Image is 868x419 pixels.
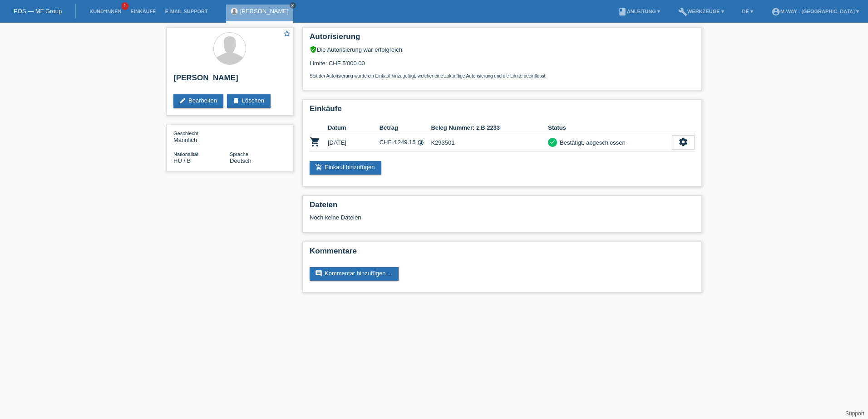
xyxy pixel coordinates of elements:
[179,97,186,104] i: edit
[85,9,126,14] a: Kund*innen
[232,97,240,104] i: delete
[678,7,687,16] i: build
[14,8,62,15] a: POS — MF Group
[173,94,223,108] a: editBearbeiten
[613,9,665,14] a: bookAnleitung ▾
[549,139,556,145] i: check
[310,53,695,78] div: Limite: CHF 5'000.00
[845,410,864,417] a: Support
[310,46,695,53] div: Die Autorisierung war erfolgreich.
[126,9,160,14] a: Einkäufe
[283,29,291,38] i: star_border
[310,247,695,260] h2: Kommentare
[310,267,399,281] a: commentKommentar hinzufügen ...
[310,161,381,175] a: add_shopping_cartEinkauf hinzufügen
[173,73,286,87] h2: [PERSON_NAME]
[557,138,626,147] div: Bestätigt, abgeschlossen
[310,214,587,221] div: Noch keine Dateien
[121,2,128,10] span: 1
[227,94,271,108] a: deleteLöschen
[310,73,695,78] p: Seit der Autorisierung wurde ein Einkauf hinzugefügt, welcher eine zukünftige Autorisierung und d...
[674,9,729,14] a: buildWerkzeuge ▾
[310,136,321,147] i: POSP00027983
[380,133,431,152] td: CHF 4'249.15
[173,157,191,164] span: Ungarn / B / 01.03.2016
[380,122,431,133] th: Betrag
[310,104,695,118] h2: Einkäufe
[291,3,295,8] i: close
[230,157,252,164] span: Deutsch
[738,9,758,14] a: DE ▾
[431,133,548,152] td: K293501
[283,29,291,39] a: star_border
[161,9,212,14] a: E-Mail Support
[315,270,322,277] i: comment
[310,32,695,46] h2: Autorisierung
[678,137,688,147] i: settings
[230,151,248,157] span: Sprache
[173,130,230,143] div: Männlich
[771,7,780,16] i: account_circle
[431,122,548,133] th: Beleg Nummer: z.B 2233
[328,122,380,133] th: Datum
[315,164,322,171] i: add_shopping_cart
[767,9,863,14] a: account_circlem-way - [GEOGRAPHIC_DATA] ▾
[548,122,672,133] th: Status
[310,46,317,53] i: verified_user
[290,2,296,9] a: close
[310,200,695,214] h2: Dateien
[173,151,198,157] span: Nationalität
[328,133,380,152] td: [DATE]
[240,8,289,15] a: [PERSON_NAME]
[417,139,424,146] i: Fixe Raten (36 Raten)
[173,131,198,136] span: Geschlecht
[618,7,627,16] i: book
